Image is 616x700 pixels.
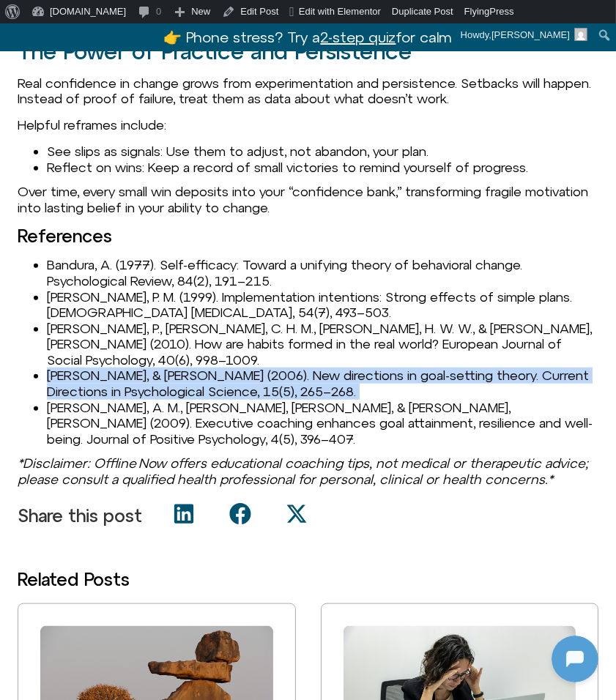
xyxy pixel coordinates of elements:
[321,29,396,45] u: 2-step quiz
[164,29,453,45] a: 👉 Phone stress? Try a2-step quizfor calm
[491,29,570,40] span: [PERSON_NAME]
[47,144,598,160] li: See slips as signals: Use them to adjust, not abandon, your plan.
[47,368,598,399] li: [PERSON_NAME], & [PERSON_NAME] (2006). New directions in goal-setting theory. Current Directions ...
[456,23,593,47] a: Howdy,
[18,75,598,107] p: Real confidence in change grows from experimentation and persistence. Setbacks will happen. Inste...
[18,506,142,525] p: Share this post
[18,184,598,215] p: Over time, every small win deposits into your “confidence bank,” transforming fragile motivation ...
[47,400,598,447] li: [PERSON_NAME], A. M., [PERSON_NAME], [PERSON_NAME], & [PERSON_NAME], [PERSON_NAME] (2009). Execut...
[552,636,598,682] iframe: Botpress
[18,40,598,64] h2: The Power of Practice and Persistence
[18,226,598,245] h3: References
[213,498,270,530] div: Share on facebook
[47,257,598,288] li: Bandura, A. (1977). Self-efficacy: Toward a unifying theory of behavioral change. Psychological R...
[47,321,598,368] li: [PERSON_NAME], P., [PERSON_NAME], C. H. M., [PERSON_NAME], H. W. W., & [PERSON_NAME], [PERSON_NAM...
[157,498,213,530] div: Share on linkedin
[47,289,598,321] li: [PERSON_NAME], P. M. (1999). Implementation intentions: Strong effects of simple plans. [DEMOGRAP...
[18,117,598,133] p: Helpful reframes include:
[270,498,326,530] div: Share on x-twitter
[18,455,588,487] em: *Disclaimer: Offline Now offers educational coaching tips, not medical or therapeutic advice; ple...
[47,160,598,176] li: Reflect on wins: Keep a record of small victories to remind yourself of progress.
[299,6,381,17] span: Edit with Elementor
[18,570,598,589] h3: Related Posts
